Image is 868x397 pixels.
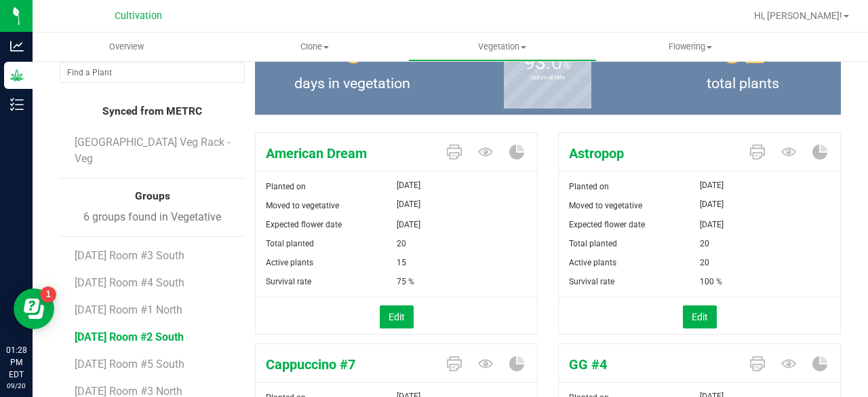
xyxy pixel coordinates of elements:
button: Edit [380,305,414,328]
a: Flowering [597,33,785,61]
inline-svg: Inventory [10,98,24,111]
div: Synced from METRC [60,104,245,119]
a: Vegetation [408,33,596,61]
div: 6 groups found in Vegetative [60,209,245,225]
span: [DATE] Room #2 South [75,330,184,343]
span: [DATE] [700,215,724,234]
span: [DATE] [397,177,420,193]
span: Survival rate [266,277,311,286]
span: 100 % [700,272,722,291]
span: 20 [700,234,709,253]
span: total plants [646,73,841,94]
group-info-box: Survival rate [460,17,635,115]
span: Total planted [569,239,617,248]
button: Edit [683,305,717,328]
span: days in vegetation [255,73,450,94]
span: 20 [397,234,406,253]
span: Survival rate [569,277,614,286]
span: [DATE] Room #4 South [75,276,184,289]
span: Active plants [569,258,616,267]
span: Active plants [266,258,313,267]
span: [GEOGRAPHIC_DATA] Veg Rack - Veg [75,136,230,165]
span: 20 [700,253,709,272]
p: 01:28 PM EDT [6,344,26,381]
span: Hi, [PERSON_NAME]! [754,10,842,21]
span: 75 % [397,272,414,291]
a: Clone [220,33,408,61]
span: GG #4 [559,354,740,375]
div: Groups [60,189,245,204]
span: Overview [91,41,162,53]
span: Moved to vegetative [569,201,642,210]
span: 15 [397,253,406,272]
span: Cultivation [115,10,162,22]
span: American Dream [256,143,437,164]
p: 09/20 [6,381,26,391]
span: [DATE] Room #3 South [75,249,184,262]
input: NO DATA FOUND [60,63,244,82]
span: Planted on [266,182,306,191]
span: Planted on [569,182,609,191]
span: [DATE] [397,196,420,212]
group-info-box: Total number of plants [656,17,831,115]
span: Expected flower date [266,220,342,229]
span: [DATE] [700,177,724,193]
span: [DATE] [397,215,420,234]
group-info-box: Days in vegetation [265,17,440,115]
inline-svg: Analytics [10,39,24,53]
span: Cappuccino #7 [256,354,437,375]
inline-svg: Grow [10,69,24,82]
span: Moved to vegetative [266,201,339,210]
iframe: Resource center [14,288,54,329]
span: [DATE] Room #5 South [75,358,184,371]
span: Flowering [597,41,784,53]
a: Overview [33,33,220,61]
span: [DATE] [700,196,724,212]
span: Total planted [266,239,314,248]
span: Astropop [559,143,740,164]
iframe: Resource center unread badge [40,286,56,303]
span: Clone [221,41,408,53]
span: [DATE] Room #1 North [75,303,182,316]
span: Expected flower date [569,220,645,229]
span: Vegetation [409,41,595,53]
